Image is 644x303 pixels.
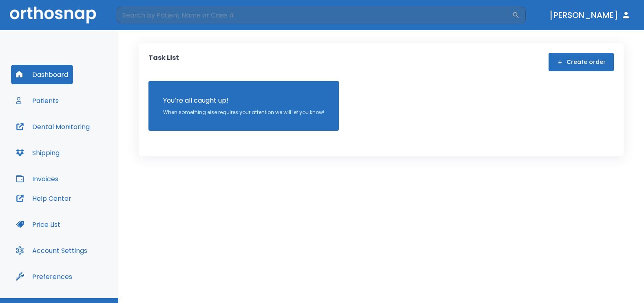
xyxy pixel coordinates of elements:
p: You’re all caught up! [163,96,324,105]
button: Preferences [11,267,77,286]
button: Create order [549,53,614,71]
button: Patients [11,91,64,110]
button: Invoices [11,169,63,189]
button: Price List [11,215,65,234]
button: Account Settings [11,241,92,260]
button: Help Center [11,189,76,208]
button: Shipping [11,143,64,162]
button: Dental Monitoring [11,117,95,136]
button: Dashboard [11,65,73,84]
p: Task List [148,53,179,71]
button: [PERSON_NAME] [546,8,634,22]
img: Orthosnap [10,7,96,23]
p: When something else requires your attention we will let you know! [163,109,324,116]
input: Search by Patient Name or Case # [117,7,512,23]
